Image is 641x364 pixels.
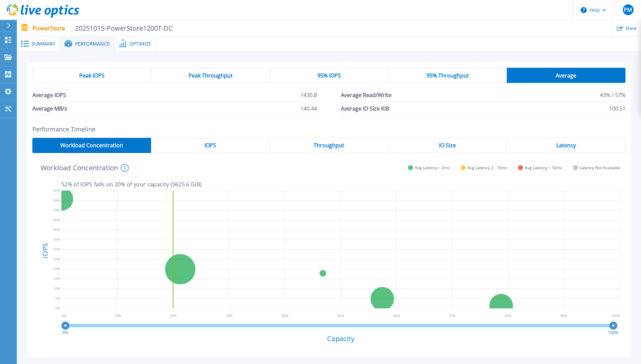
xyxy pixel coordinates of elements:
[188,73,233,78] span: Peak Throughput
[61,335,620,342] h4: Capacity
[609,102,625,115] span: 100.51
[317,73,341,78] span: 95% IOPS
[53,217,60,222] text: 45%
[70,24,173,32] span: 20251015-PowerStore1200T-DC
[467,165,507,170] span: Avg Latency 2 - 10ms
[415,165,450,170] span: Avg Latency < 2ms
[32,126,625,133] h2: Performance Timeline
[75,41,110,46] span: Performance
[625,26,637,30] span: Share
[505,313,512,318] text: 80 %
[226,313,233,318] text: 30 %
[608,330,618,335] text: 100%
[300,102,317,115] span: 140.44
[114,313,121,318] text: 10 %
[611,313,620,318] text: 100 %
[170,313,177,318] text: 20 %
[62,313,66,318] text: 0 %
[204,143,216,148] span: IOPS
[53,198,60,203] text: 55%
[341,102,389,115] span: Average IO Size KiB
[79,73,105,78] span: Peak IOPS
[61,181,620,187] p: 52 % of IOPS falls on 20 % of your capacity ( 9625.6 GiB )
[32,88,66,101] span: Average IOPS
[40,164,129,172] h4: Workload Concentration
[393,313,400,318] text: 60 %
[53,208,60,212] text: 50%
[556,143,576,148] span: Latency
[300,88,317,101] span: 1430.8
[53,286,60,291] text: 10%
[600,88,625,101] span: 43% / 57%
[624,7,632,12] span: PM
[32,102,67,115] span: Average MB/s
[556,73,576,78] span: Average
[560,313,567,318] text: 90 %
[525,165,562,170] span: Avg Latency > 10ms
[53,276,60,281] text: 15%
[439,143,456,148] span: IO Size
[55,306,60,310] text: 0%
[55,296,60,301] text: 5%
[32,24,173,32] p: PowerStore
[314,143,344,148] span: Throughput
[449,313,456,318] text: 70 %
[32,41,55,46] span: Summary
[129,41,151,46] span: Optimize
[63,330,68,335] text: 0%
[282,313,288,318] text: 40 %
[338,313,344,318] text: 50 %
[341,88,391,101] span: Average Read/Write
[427,73,469,78] span: 95% Throughput
[60,143,123,148] span: Workload Concentration
[42,225,49,276] h4: IOPS
[580,165,620,170] span: Latency Not Available
[53,188,60,193] text: 60%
